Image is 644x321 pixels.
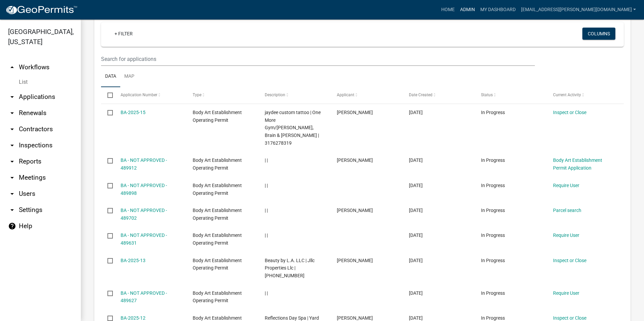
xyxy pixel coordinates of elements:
i: arrow_drop_down [8,157,16,166]
span: Application Number [121,93,157,97]
i: arrow_drop_up [8,63,16,71]
span: | | [265,183,268,188]
i: arrow_drop_down [8,93,16,101]
span: In Progress [481,233,505,238]
input: Search for applications [101,52,535,66]
span: Lilly Hullum [337,258,373,263]
a: Body Art Establishment Permit Application [553,157,602,171]
a: BA - NOT APPROVED - 489912 [121,157,167,171]
datatable-header-cell: Applicant [330,87,402,103]
datatable-header-cell: Application Number [114,87,186,103]
span: Type [193,93,201,97]
a: + Filter [109,28,138,40]
span: jaydee custom tattoo | One More Gym/Cox, Brain & Haley | 3176278319 [265,110,321,146]
i: arrow_drop_down [8,125,16,133]
a: Data [101,66,120,87]
span: Body Art Establishment Operating Permit [193,258,242,271]
datatable-header-cell: Status [475,87,547,103]
span: 10/08/2025 [409,183,423,188]
datatable-header-cell: Date Created [402,87,475,103]
a: Inspect or Close [553,258,586,263]
a: BA-2025-12 [121,315,146,321]
a: Inspect or Close [553,110,586,115]
span: In Progress [481,290,505,296]
a: BA - NOT APPROVED - 489898 [121,183,167,196]
span: | | [265,208,268,213]
a: Require User [553,183,579,188]
span: 10/08/2025 [409,290,423,296]
span: | | [265,290,268,296]
span: In Progress [481,315,505,321]
button: Columns [582,28,615,40]
i: arrow_drop_down [8,206,16,214]
span: Body Art Establishment Operating Permit [193,183,242,196]
a: Require User [553,290,579,296]
i: help [8,222,16,230]
span: Body Art Establishment Operating Permit [193,233,242,246]
span: Body Art Establishment Operating Permit [193,208,242,221]
span: Date Created [409,93,432,97]
span: Devon C Wooldridge [337,208,373,213]
span: 10/08/2025 [409,233,423,238]
span: Current Activity [553,93,581,97]
a: BA - NOT APPROVED - 489702 [121,208,167,221]
a: Admin [457,3,478,16]
span: | | [265,157,268,163]
a: BA-2025-13 [121,258,146,263]
span: Body Art Establishment Operating Permit [193,110,242,123]
span: 10/08/2025 [409,258,423,263]
span: 10/08/2025 [409,208,423,213]
datatable-header-cell: Select [101,87,114,103]
span: 10/08/2025 [409,110,423,115]
span: Megan M Yard [337,315,373,321]
span: Applicant [337,93,354,97]
span: In Progress [481,110,505,115]
a: Parcel search [553,208,581,213]
datatable-header-cell: Type [186,87,258,103]
span: 10/08/2025 [409,157,423,163]
a: [EMAIL_ADDRESS][PERSON_NAME][DOMAIN_NAME] [518,3,639,16]
datatable-header-cell: Current Activity [547,87,619,103]
a: Require User [553,233,579,238]
span: Jeremiah Tevebaugh [337,157,373,163]
i: arrow_drop_down [8,190,16,198]
span: 10/06/2025 [409,315,423,321]
span: Beauty by L.A. LLC | Jllc Properties Llc | 765-450-9372 [265,258,315,279]
span: In Progress [481,183,505,188]
span: Status [481,93,493,97]
span: Body Art Establishment Operating Permit [193,290,242,304]
a: BA - NOT APPROVED - 489631 [121,233,167,246]
span: | | [265,233,268,238]
a: BA - NOT APPROVED - 489627 [121,290,167,304]
span: In Progress [481,157,505,163]
a: BA-2025-15 [121,110,146,115]
a: Inspect or Close [553,315,586,321]
a: My Dashboard [478,3,518,16]
i: arrow_drop_down [8,141,16,149]
span: Description [265,93,285,97]
i: arrow_drop_down [8,174,16,182]
span: In Progress [481,208,505,213]
i: arrow_drop_down [8,109,16,117]
a: Home [439,3,457,16]
a: Map [120,66,138,87]
span: Body Art Establishment Operating Permit [193,157,242,171]
span: jeffrey downey [337,110,373,115]
span: In Progress [481,258,505,263]
datatable-header-cell: Description [258,87,330,103]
